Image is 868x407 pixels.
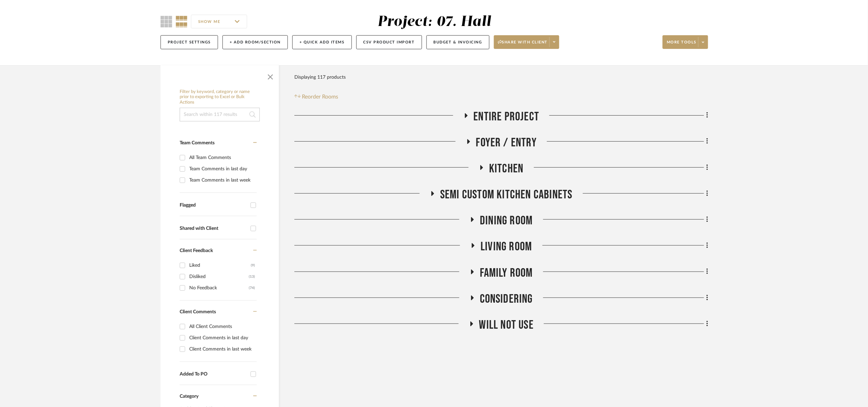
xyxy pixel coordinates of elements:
[180,141,215,145] span: Team Comments
[480,292,533,306] span: Considering
[189,152,255,163] div: All Team Comments
[249,271,255,282] div: (13)
[476,135,537,150] span: Foyer / Entry
[498,40,548,50] span: Share with client
[356,35,422,49] button: CSV Product Import
[189,175,255,186] div: Team Comments in last week
[180,108,260,121] input: Search within 117 results
[481,239,532,254] span: Living Room
[494,35,560,49] button: Share with client
[161,35,218,49] button: Project Settings
[189,260,251,271] div: Liked
[180,248,213,253] span: Client Feedback
[294,70,346,84] div: Displaying 117 products
[479,318,534,332] span: Will Not Use
[189,271,249,282] div: Disliked
[426,35,489,49] button: Budget & Invoicing
[180,371,247,377] div: Added To PO
[667,40,697,50] span: More tools
[189,332,255,343] div: Client Comments in last day
[180,310,216,314] span: Client Comments
[489,161,523,176] span: Kitchen
[251,260,255,271] div: (9)
[378,15,491,29] div: Project: 07. Hall
[249,283,255,293] div: (74)
[180,202,247,208] div: Flagged
[302,93,339,101] span: Reorder Rooms
[189,344,255,355] div: Client Comments in last week
[180,226,247,232] div: Shared with Client
[189,163,255,174] div: Team Comments in last day
[264,69,277,82] button: Close
[180,89,260,105] h6: Filter by keyword, category or name prior to exporting to Excel or Bulk Actions
[663,35,708,49] button: More tools
[480,213,533,228] span: Dining Room
[189,321,255,332] div: All Client Comments
[292,35,352,49] button: + Quick Add Items
[440,187,573,202] span: Semi custom kitchen cabinets
[474,109,539,124] span: Entire Project
[189,283,249,293] div: No Feedback
[222,35,288,49] button: + Add Room/Section
[180,394,199,399] span: Category
[294,93,339,101] button: Reorder Rooms
[480,266,533,280] span: Family Room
